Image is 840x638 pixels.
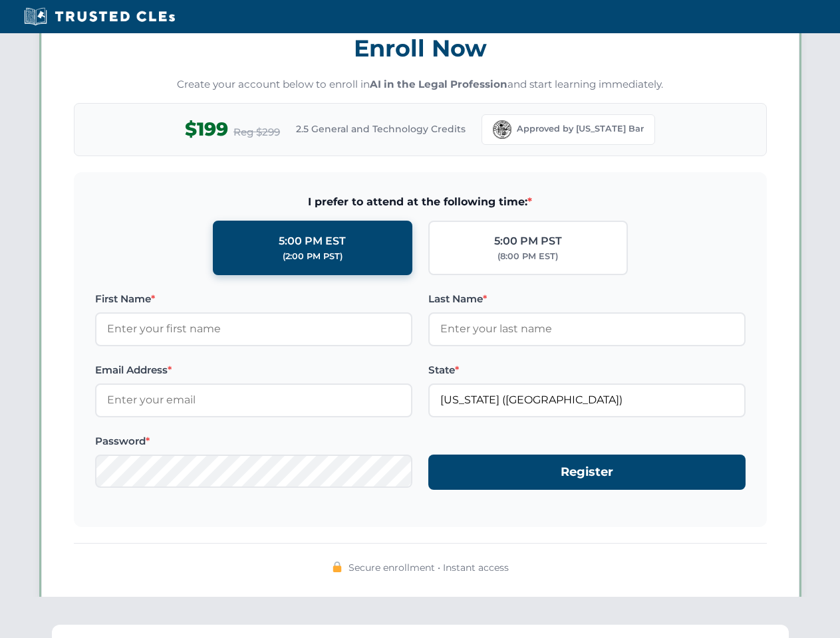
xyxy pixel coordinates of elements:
[494,233,562,250] div: 5:00 PM PST
[428,362,746,378] label: State
[428,291,746,307] label: Last Name
[493,120,511,139] img: Florida Bar
[95,383,412,417] input: Enter your email
[74,27,767,69] h3: Enroll Now
[497,250,558,263] div: (8:00 PM EST)
[185,114,228,144] span: $199
[95,291,412,307] label: First Name
[370,78,507,90] strong: AI in the Legal Profession
[296,122,466,136] span: 2.5 General and Technology Credits
[233,124,280,140] span: Reg $299
[95,433,412,449] label: Password
[95,193,746,211] span: I prefer to attend at the following time:
[20,7,179,27] img: Trusted CLEs
[283,250,343,263] div: (2:00 PM PST)
[428,383,746,417] input: Florida (FL)
[349,560,509,575] span: Secure enrollment • Instant access
[279,233,346,250] div: 5:00 PM EST
[428,455,746,490] button: Register
[95,362,412,378] label: Email Address
[332,562,343,572] img: 🔒
[95,312,412,346] input: Enter your first name
[74,77,767,92] p: Create your account below to enroll in and start learning immediately.
[517,122,644,136] span: Approved by [US_STATE] Bar
[428,312,746,346] input: Enter your last name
